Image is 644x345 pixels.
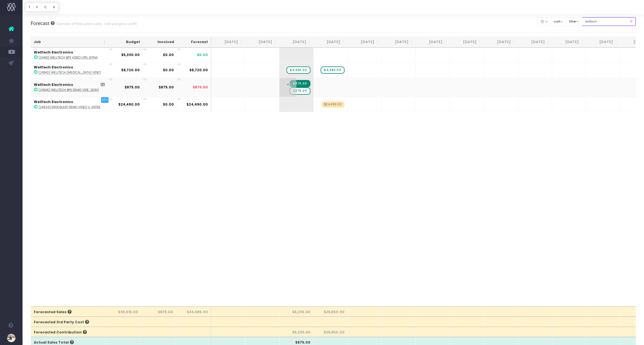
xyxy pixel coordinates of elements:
strong: Welltech Electronics [34,50,73,55]
th: Feb 26: activate to sort column ascending [450,37,484,48]
button: F [33,3,41,12]
th: Sep 25: activate to sort column ascending [279,37,314,48]
th: Jan 26: activate to sort column ascending [416,37,450,48]
span: Forecasted Sales [34,310,72,315]
td: : [31,48,109,62]
th: Apr 26: activate to sort column ascending [518,37,552,48]
span: $0.00 [197,52,208,57]
th: Aug 25: activate to sort column ascending [245,37,279,48]
th: $875.00 [141,306,176,317]
span: $875.00 [193,85,208,90]
button: T [25,3,34,12]
th: $5,235.00 [279,327,314,337]
div: Vertical button group [25,3,58,12]
strong: $8,720.00 [121,68,140,72]
span: Forecast [31,21,50,26]
th: $34,085.00 [176,306,211,317]
span: wayahead Sales Forecast Item [287,66,310,74]
span: 50% [101,97,108,103]
th: $28,850.00 [314,327,348,337]
abbr: [24461] Welltech BPS Video update for Argentina [39,55,98,60]
th: Mar 26: activate to sort column ascending [484,37,518,48]
th: Nov 25: activate to sort column ascending [348,37,382,48]
abbr: [24546] Welltech BPS Demo Video (Spanish Version) [39,88,99,92]
span: $24,490.00 [186,102,208,107]
th: $28,850.00 [314,306,348,317]
small: Overview of forecasted sales, cost and gross profit [55,21,137,26]
input: Search... [582,17,636,26]
span: wayahead Sales Forecast Item [290,87,310,95]
th: Dec 25: activate to sort column ascending [382,37,416,48]
th: $5,235.00 [279,306,314,317]
th: May 26: activate to sort column ascending [552,37,586,48]
strong: $0.00 [163,52,174,57]
strong: $0.00 [163,102,174,107]
strong: $5,330.00 [121,52,140,57]
button: sort [551,17,566,26]
th: Job: activate to sort column ascending [31,37,109,48]
span: $8,720.00 [189,68,208,73]
th: Jun 26: activate to sort column ascending [586,37,620,48]
span: + [279,78,296,97]
strong: $24,490.00 [118,102,140,107]
strong: Welltech Electronics [34,82,73,87]
strong: $875.00 [125,85,140,90]
th: Invoiced [143,37,177,48]
th: $39,415.00 [106,306,141,317]
abbr: [24633] ErgoSleep Demo Video V2 (Argentina) for Sommier Centre [39,105,101,109]
td: : [31,77,109,97]
button: S [50,3,58,12]
strong: $875.00 [159,85,174,90]
abbr: [24540] Welltech Apnea Video [39,70,101,75]
th: Forecasted Contribution [31,327,106,337]
span: wayahead Sales Forecast Item [321,101,345,108]
td: : [31,97,109,112]
strong: $0.00 [163,68,174,72]
th: Forecast [177,37,211,48]
th: Jul 25: activate to sort column ascending [211,37,245,48]
img: images/default_profile_image.png [7,334,15,342]
td: : [31,62,109,77]
button: filter [566,17,582,26]
span: wayahead Sales Forecast Item [321,66,344,74]
span: Streamtime Invoice: 72020 – [24546] WellTech BPS Demo Video (Spanish Version) [290,80,310,87]
strong: Welltech Electronics [34,99,73,104]
button: C [41,3,50,12]
th: Oct 25: activate to sort column ascending [314,37,348,48]
th: Forecasted 3rd Party Cost [31,317,106,327]
th: Budget [109,37,143,48]
strong: Welltech Electronics [34,65,73,70]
